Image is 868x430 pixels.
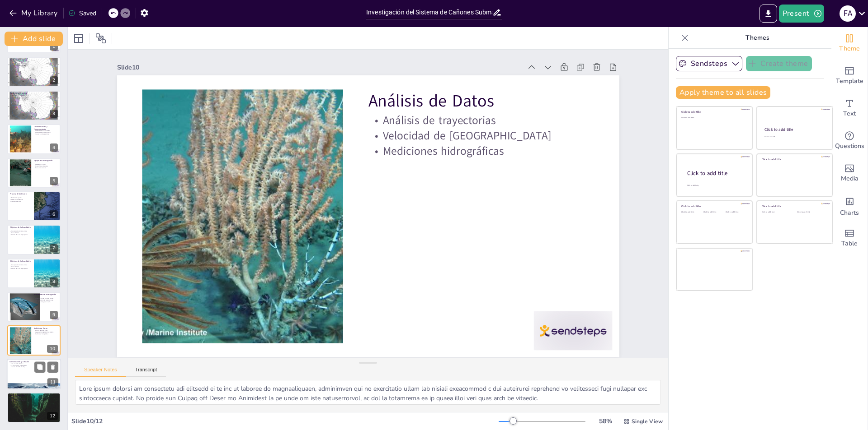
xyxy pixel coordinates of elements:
[71,31,86,46] div: Layout
[10,63,58,65] p: Investigación interdisciplinaria
[7,359,61,389] div: https://cdn.sendsteps.com/images/logo/sendsteps_logo_white.pnghttps://cdn.sendsteps.com/images/lo...
[764,136,824,138] div: Click to add text
[7,57,61,87] div: https://cdn.sendsteps.com/images/logo/sendsteps_logo_white.pnghttps://cdn.sendsteps.com/images/lo...
[687,184,744,186] div: Click to add body
[831,190,868,222] div: Add charts and graphs
[5,32,63,46] button: Add slide
[831,157,868,190] div: Add images, graphics, shapes or video
[676,56,742,71] button: Sendsteps
[9,363,58,365] p: Comunicación efectiva
[831,60,868,92] div: Add ready made slides
[47,361,58,372] button: Delete Slide
[692,27,822,49] p: Themes
[676,86,770,99] button: Apply theme to all slides
[47,378,58,386] div: 11
[368,89,594,113] p: Análisis de Datos
[7,325,61,355] div: 10
[9,365,58,366] p: Visibilidad de la investigación
[34,133,58,135] p: Integración de experticias
[9,366,58,368] p: Citación [PERSON_NAME]
[50,143,58,152] div: 4
[7,259,61,288] div: 8
[34,167,58,169] p: Formación continua
[831,222,868,254] div: Add a table
[10,231,31,232] p: Comprensión de interacciones
[50,277,58,286] div: 8
[50,311,58,319] div: 9
[10,398,58,400] p: Ampliación del conocimiento
[840,5,856,23] button: F A
[681,211,702,213] div: Click to add text
[7,191,61,221] div: https://cdn.sendsteps.com/images/logo/sendsteps_logo_white.pnghttps://cdn.sendsteps.com/images/lo...
[10,199,31,200] p: Selección competitiva
[703,211,724,213] div: Click to add text
[839,44,860,54] span: Theme
[368,112,594,128] p: Análisis de trayectorias
[831,125,868,157] div: Get real-time input from your audience
[10,96,58,98] p: Investigación interdisciplinaria
[10,64,58,66] p: Dinámica de los ecosistemas
[34,159,58,162] p: Equipo de Investigación
[366,6,492,19] input: Insert title
[34,163,58,165] p: Liderazgo científico
[7,225,61,254] div: https://cdn.sendsteps.com/images/logo/sendsteps_logo_white.pnghttps://cdn.sendsteps.com/images/lo...
[34,333,58,334] p: Mediciones hidrográficas
[7,124,61,154] div: https://cdn.sendsteps.com/images/logo/sendsteps_logo_white.pnghttps://cdn.sendsteps.com/images/lo...
[34,130,58,132] p: Colaboración internacional
[726,211,746,213] div: Click to add text
[10,59,58,61] p: Contexto del Proyecto
[71,417,499,425] div: Slide 10 / 12
[10,227,31,229] p: Objetivos de la Expedición
[7,6,61,20] button: My Library
[779,5,824,23] button: Present
[34,125,58,130] p: Colaboraciones y Financiamiento
[34,293,58,296] p: Actividades de Investigación
[843,109,856,119] span: Text
[681,204,746,208] div: Click to add title
[50,42,58,51] div: 1
[10,61,58,63] p: Importancia del contexto
[68,9,96,18] div: Saved
[34,331,58,333] p: Velocidad de [GEOGRAPHIC_DATA]
[368,143,594,159] p: Mediciones hidrográficas
[10,193,31,195] p: Proceso de Selección
[10,197,31,199] p: Evaluación rigurosa
[7,91,61,120] div: https://cdn.sendsteps.com/images/logo/sendsteps_logo_white.pnghttps://cdn.sendsteps.com/images/lo...
[9,360,58,363] p: Comunicación y Difusión
[841,174,859,184] span: Media
[681,110,746,114] div: Click to add title
[50,210,58,218] div: 6
[762,204,826,208] div: Click to add title
[34,165,58,167] p: Diversidad en el equipo
[34,299,58,301] p: Caracterización de masas de agua
[759,5,777,23] button: Export to PowerPoint
[746,56,812,71] button: Create theme
[831,27,868,60] div: Change the overall theme
[7,393,61,422] div: 12
[762,211,790,213] div: Click to add text
[34,361,45,372] button: Duplicate Slide
[10,264,31,266] p: Comprensión de interacciones
[7,158,61,188] div: https://cdn.sendsteps.com/images/logo/sendsteps_logo_white.pnghttps://cdn.sendsteps.com/images/lo...
[117,63,522,72] div: Slide 10
[75,367,126,377] button: Speaker Notes
[34,132,58,134] p: Financiamiento diversificado
[10,200,31,202] p: Impacto potencial
[50,177,58,185] div: 5
[10,268,31,269] p: Gestión de recursos pesqueros
[47,345,58,353] div: 10
[126,367,166,377] button: Transcript
[75,380,661,405] textarea: El análisis de trayectorias de masas de agua es esencial para entender cómo se mueven las corrien...
[10,260,31,263] p: Objetivos de la Expedición
[50,244,58,252] div: 7
[34,298,58,300] p: Mapeo del fondo [PERSON_NAME]
[841,239,858,249] span: Table
[10,266,31,268] p: Sostenibilidad
[7,292,61,322] div: 9
[10,98,58,100] p: Dinámica de los ecosistemas
[50,76,58,84] div: 2
[762,157,826,161] div: Click to add title
[10,94,58,96] p: Importancia del contexto
[681,117,746,119] div: Click to add text
[836,76,863,86] span: Template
